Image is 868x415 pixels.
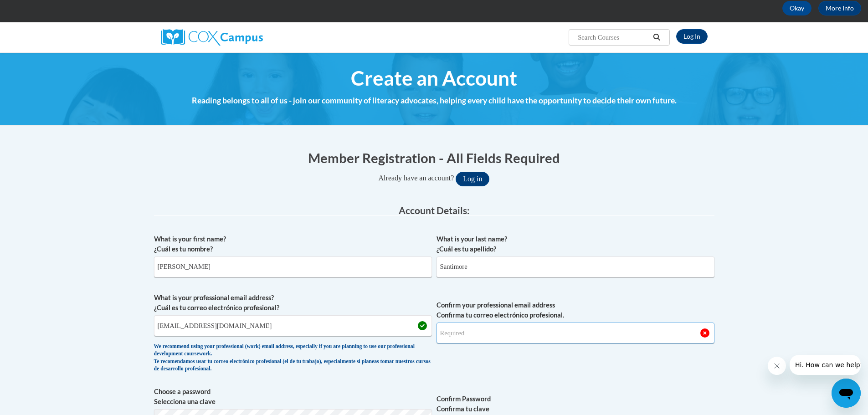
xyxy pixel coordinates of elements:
input: Metadata input [154,315,432,336]
iframe: Button to launch messaging window [832,379,861,408]
span: Create an Account [351,66,517,90]
input: Search Courses [577,32,650,43]
button: Log in [456,172,489,186]
input: Metadata input [154,256,432,277]
span: Hi. How can we help? [5,6,74,14]
button: Okay [782,1,812,15]
a: Log In [676,29,708,44]
label: What is your first name? ¿Cuál es tu nombre? [154,234,432,254]
label: Choose a password Selecciona una clave [154,387,432,407]
label: Confirm your professional email address Confirma tu correo electrónico profesional. [437,300,714,320]
iframe: Message from company [790,355,861,375]
h1: Member Registration - All Fields Required [154,149,714,167]
label: Confirm Password Confirma tu clave [437,394,714,414]
input: Metadata input [437,256,714,277]
input: Required [437,323,714,343]
label: What is your last name? ¿Cuál es tu apellido? [437,234,714,254]
img: Cox Campus [161,29,263,46]
a: More Info [818,1,861,15]
div: We recommend using your professional (work) email address, especially if you are planning to use ... [154,343,432,373]
span: Already have an account? [379,174,454,182]
span: Account Details: [399,205,470,216]
label: What is your professional email address? ¿Cuál es tu correo electrónico profesional? [154,293,432,313]
button: Search [650,32,663,43]
h4: Reading belongs to all of us - join our community of literacy advocates, helping every child have... [154,95,714,107]
iframe: Close message [768,357,786,375]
